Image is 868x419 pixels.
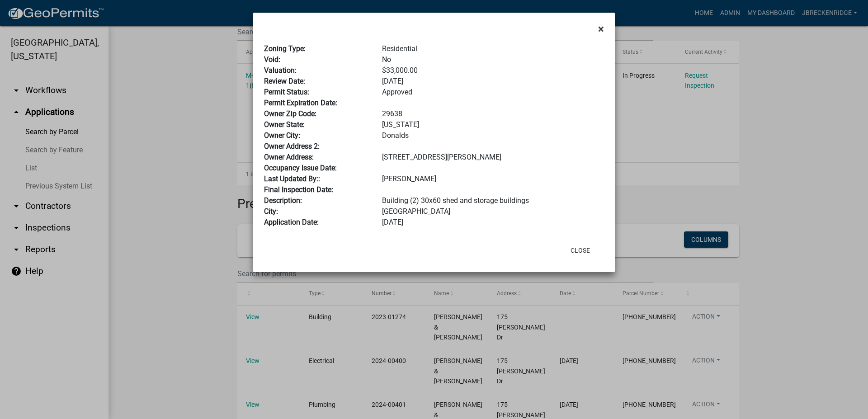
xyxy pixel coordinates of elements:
[264,218,319,226] b: Application Date:
[264,109,316,118] b: Owner Zip Code:
[264,164,337,172] b: Occupancy Issue Date:
[264,99,337,107] b: Permit Expiration Date:
[264,153,314,161] b: Owner Address:
[598,23,604,35] span: ×
[264,66,297,75] b: Valuation:
[375,206,611,217] div: [GEOGRAPHIC_DATA]
[375,54,611,65] div: No
[264,88,309,96] b: Permit Status:
[264,142,320,151] b: Owner Address 2:
[264,55,280,64] b: Void:
[375,119,611,130] div: [US_STATE]
[264,77,305,85] b: Review Date:
[375,76,611,87] div: [DATE]
[375,43,611,54] div: Residential
[563,242,597,259] button: Close
[264,207,278,216] b: City:
[264,120,305,129] b: Owner State:
[375,108,611,119] div: 29638
[264,185,333,194] b: Final Inspection Date:
[264,131,300,140] b: Owner City:
[375,152,611,163] div: [STREET_ADDRESS][PERSON_NAME]
[375,130,611,141] div: Donalds
[375,65,611,76] div: $33,000.00
[375,174,611,184] div: [PERSON_NAME]
[591,16,611,42] button: Close
[264,196,302,205] b: Description:
[264,44,306,53] b: Zoning Type:
[375,195,611,206] div: Building (2) 30x60 shed and storage buildings
[375,87,611,98] div: Approved
[375,217,611,228] div: [DATE]
[264,174,320,183] b: Last Updated By::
